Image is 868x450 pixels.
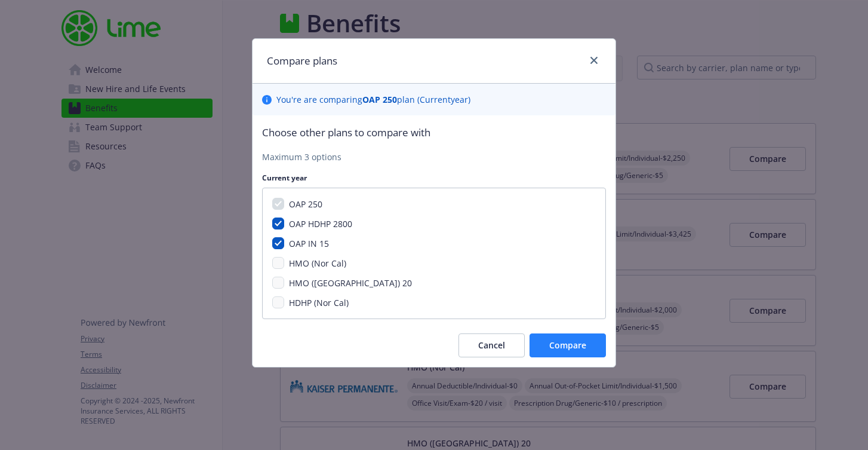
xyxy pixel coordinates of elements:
span: Cancel [478,339,505,351]
span: OAP HDHP 2800 [289,218,352,229]
button: Compare [530,333,606,357]
p: Current year [262,173,606,183]
a: close [587,53,601,68]
button: Cancel [458,333,525,357]
b: OAP 250 [362,94,397,105]
span: HMO (Nor Cal) [289,258,346,269]
p: Maximum 3 options [262,151,606,163]
h1: Compare plans [267,53,337,69]
p: You ' re are comparing plan ( Current year) [276,93,470,106]
p: Choose other plans to compare with [262,125,606,140]
span: OAP IN 15 [289,238,329,249]
span: OAP 250 [289,198,322,210]
span: HDHP (Nor Cal) [289,297,349,308]
span: Compare [549,339,586,351]
span: HMO ([GEOGRAPHIC_DATA]) 20 [289,277,412,289]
